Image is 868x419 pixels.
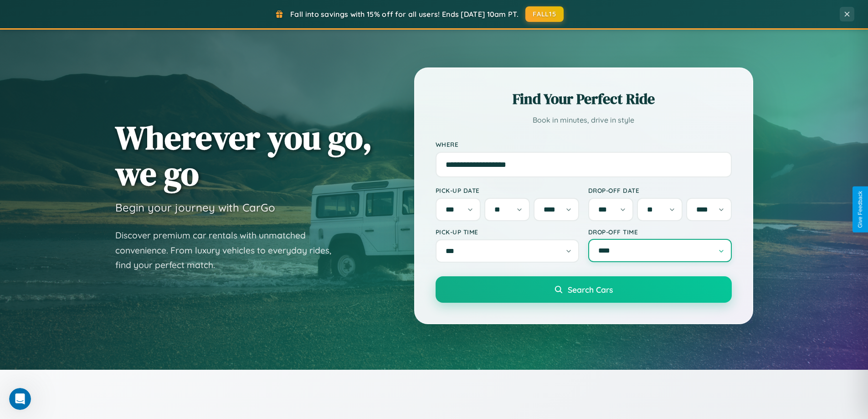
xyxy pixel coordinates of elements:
[436,140,732,148] label: Where
[857,191,863,228] div: Give Feedback
[115,228,343,273] p: Discover premium car rentals with unmatched convenience. From luxury vehicles to everyday rides, ...
[115,201,275,214] h3: Begin your journey with CarGo
[436,276,732,303] button: Search Cars
[588,228,732,236] label: Drop-off Time
[115,119,372,191] h1: Wherever you go, we go
[9,388,31,410] iframe: Intercom live chat
[568,285,613,295] span: Search Cars
[436,89,732,109] h2: Find Your Perfect Ride
[436,186,579,194] label: Pick-up Date
[525,6,564,22] button: FALL15
[436,228,579,236] label: Pick-up Time
[436,114,732,127] p: Book in minutes, drive in style
[588,186,732,194] label: Drop-off Date
[290,10,519,19] span: Fall into savings with 15% off for all users! Ends [DATE] 10am PT.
